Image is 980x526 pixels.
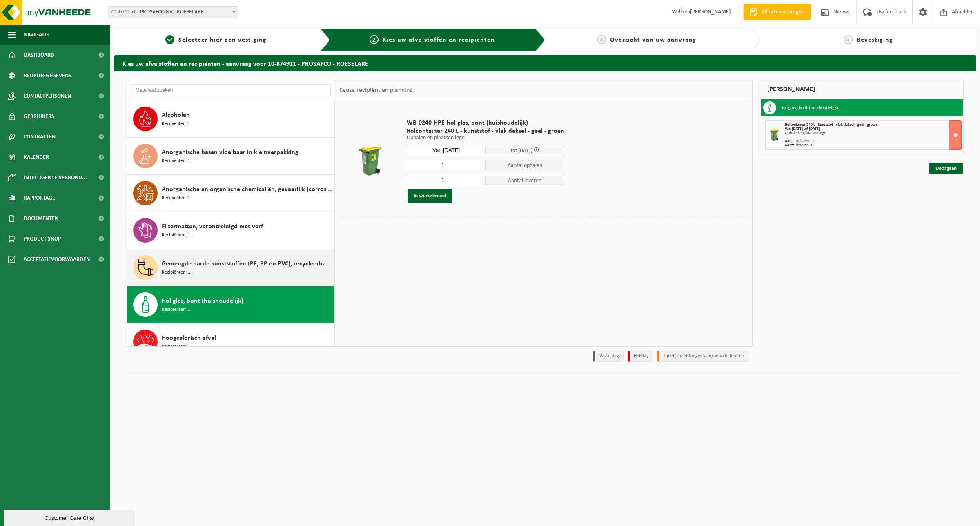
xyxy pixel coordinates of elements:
span: Anorganische en organische chemicaliën, gevaarlijk (corrosief-ontvlambaar) [162,185,332,194]
h3: Hol glas, bont (huishoudelijk) [780,101,838,114]
div: Aantal ophalen : 1 [785,139,962,143]
div: Aantal leveren: 1 [785,143,962,147]
span: Kalender [24,147,49,167]
span: 1 [165,35,174,44]
a: Offerte aanvragen [743,4,811,20]
button: Anorganische en organische chemicaliën, gevaarlijk (corrosief-ontvlambaar) Recipiënten: 1 [127,175,335,212]
span: Bevestiging [857,37,893,43]
a: 1Selecteer hier een vestiging [118,35,314,45]
button: Hoogcalorisch afval Recipiënten: 1 [127,323,335,361]
iframe: chat widget [4,508,136,526]
span: 3 [597,35,606,44]
span: Recipiënten: 1 [162,306,190,314]
button: Gemengde harde kunststoffen (PE, PP en PVC), recycleerbaar (industrieel) Recipiënten: 1 [127,249,335,286]
span: 2 [370,35,379,44]
strong: [PERSON_NAME] [690,9,731,15]
span: Contactpersonen [24,86,71,106]
span: Acceptatievoorwaarden [24,249,90,270]
span: Filtermatten, verontreinigd met verf [162,222,263,232]
span: Rolcontainer 240 L - kunststof - vlak deksel - geel - groen [785,123,877,127]
span: Dashboard [24,45,54,65]
span: Rapportage [24,188,55,208]
strong: Van [DATE] tot [DATE] [785,127,820,131]
p: Ophalen en plaatsen lege [407,135,564,141]
li: Tijdelijk niet toegestaan/période limitée [657,351,748,362]
span: Contracten [24,127,56,147]
div: [PERSON_NAME] [761,80,964,99]
span: Intelligente verbond... [24,167,87,188]
span: Recipiënten: 1 [162,269,190,276]
span: Alcoholen [162,110,190,120]
span: 01-050151 - PROSAFCO NV - ROESELARE [108,6,238,18]
li: Vaste dag [593,351,624,362]
span: Recipiënten: 1 [162,120,190,128]
button: Filtermatten, verontreinigd met verf Recipiënten: 1 [127,212,335,249]
a: Doorgaan [929,163,963,174]
span: Gebruikers [24,106,54,127]
span: Navigatie [24,25,49,45]
span: 4 [844,35,853,44]
h2: Kies uw afvalstoffen en recipiënten - aanvraag voor 10-874911 - PROSAFCO - ROESELARE [114,55,976,71]
span: Selecteer hier een vestiging [178,37,267,43]
span: Documenten [24,208,58,229]
span: WB-0240-HPE-hol glas, bont (huishoudelijk) [407,119,564,127]
span: Recipiënten: 1 [162,232,190,239]
span: tot [DATE] [511,148,532,153]
span: Offerte aanvragen [760,8,806,16]
span: Rolcontainer 240 L - kunststof - vlak deksel - geel - groen [407,127,564,135]
span: Overzicht van uw aanvraag [610,37,696,43]
span: Recipiënten: 1 [162,343,190,351]
span: Hol glas, bont (huishoudelijk) [162,296,243,306]
button: Alcoholen Recipiënten: 1 [127,100,335,138]
span: Aantal leveren [486,175,564,185]
button: In winkelmand [408,189,452,203]
span: Anorganische basen vloeibaar in kleinverpakking [162,147,298,157]
span: 01-050151 - PROSAFCO NV - ROESELARE [108,7,238,18]
span: Product Shop [24,229,61,249]
span: Recipiënten: 1 [162,157,190,165]
input: Materiaal zoeken [131,84,331,96]
button: Anorganische basen vloeibaar in kleinverpakking Recipiënten: 1 [127,138,335,175]
div: Keuze recipiënt en planning [335,80,417,100]
button: Hol glas, bont (huishoudelijk) Recipiënten: 1 [127,286,335,323]
input: Selecteer datum [407,145,486,155]
div: Ophalen en plaatsen lege [785,131,962,135]
span: Hoogcalorisch afval [162,333,216,343]
li: Holiday [628,351,653,362]
span: Aantal ophalen [486,160,564,170]
span: Gemengde harde kunststoffen (PE, PP en PVC), recycleerbaar (industrieel) [162,259,332,269]
span: Bedrijfsgegevens [24,65,71,86]
span: Kies uw afvalstoffen en recipiënten [383,37,495,43]
span: Recipiënten: 1 [162,194,190,202]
